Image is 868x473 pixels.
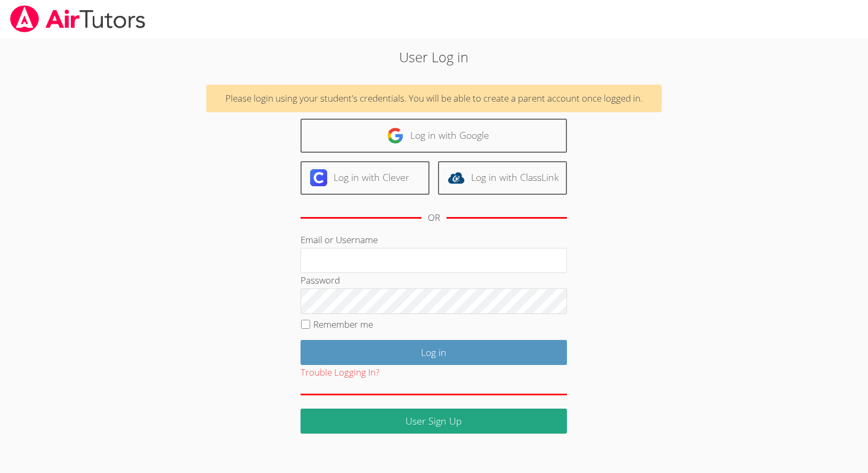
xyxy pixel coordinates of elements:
[301,119,567,152] a: Log in with Google
[9,5,147,32] img: airtutors_banner-c4298cdbf04f3fff15de1276eac7730deb9818008684d7c2e4769d2f7ddbe033.png
[438,161,567,195] a: Log in with ClassLink
[301,340,567,365] input: Log in
[301,409,567,434] a: User Sign Up
[448,169,465,186] img: classlink-logo-d6bb404cc1216ec64c9a2012d9dc4662098be43eaf13dc465df04b49fa7ab582.svg
[301,274,340,286] label: Password
[206,85,662,113] div: Please login using your student's credentials. You will be able to create a parent account once l...
[301,365,379,380] button: Trouble Logging In?
[200,47,669,67] h2: User Log in
[301,161,429,195] a: Log in with Clever
[301,234,378,246] label: Email or Username
[428,210,440,226] div: OR
[387,127,404,144] img: google-logo-50288ca7cdecda66e5e0955fdab243c47b7ad437acaf1139b6f446037453330a.svg
[310,169,327,186] img: clever-logo-6eab21bc6e7a338710f1a6ff85c0baf02591cd810cc4098c63d3a4b26e2feb20.svg
[313,318,373,330] label: Remember me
